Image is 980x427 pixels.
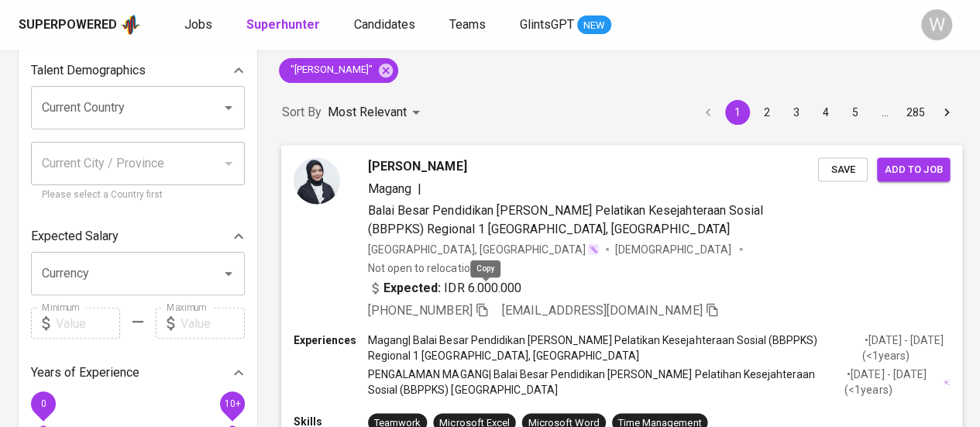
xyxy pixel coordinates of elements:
[368,367,844,398] p: PENGALAMAN MAGANG | Balai Besar Pendidikan [PERSON_NAME] Pelatihan Kesejahteraan Sosial (BBPPKS) ...
[818,157,868,181] button: Save
[294,157,340,204] img: 11dffd8547a6c761a9497d450d2c5820.jpg
[218,263,239,284] button: Open
[877,157,950,181] button: Add to job
[520,17,574,32] span: GlintsGPT
[328,98,425,127] div: Most Relevant
[184,15,215,35] a: Jobs
[246,17,320,32] b: Superhunter
[354,15,418,35] a: Candidates
[294,332,368,348] p: Experiences
[368,157,466,176] span: [PERSON_NAME]
[725,100,750,125] button: page 1
[885,160,942,178] span: Add to job
[368,278,521,297] div: IDR 6.000.000
[368,241,600,257] div: [GEOGRAPHIC_DATA], [GEOGRAPHIC_DATA]
[861,332,950,363] p: • [DATE] - [DATE] ( <1 years )
[872,105,897,120] div: …
[279,58,398,83] div: "[PERSON_NAME]"
[368,332,861,363] p: Magang | Balai Besar Pendidikan [PERSON_NAME] Pelatikan Kesejahteraan Sosial (BBPPKS) Regional 1 ...
[902,100,930,125] button: Go to page 285
[181,308,245,339] input: Value
[368,202,763,236] span: Balai Besar Pendidikan [PERSON_NAME] Pelatikan Kesejahteraan Sosial (BBPPKS) Regional 1 [GEOGRAPH...
[279,63,382,77] span: "[PERSON_NAME]"
[56,308,120,339] input: Value
[844,367,940,398] p: • [DATE] - [DATE] ( <1 years )
[31,55,245,86] div: Talent Demographics
[31,363,139,382] p: Years of Experience
[368,302,472,317] span: [PHONE_NUMBER]
[577,18,611,33] span: NEW
[19,13,141,36] a: Superpoweredapp logo
[843,100,868,125] button: Go to page 5
[40,398,46,409] span: 0
[31,227,119,246] p: Expected Salary
[693,100,961,125] nav: pagination navigation
[921,9,952,40] div: W
[31,221,245,252] div: Expected Salary
[31,61,146,80] p: Talent Demographics
[184,17,212,32] span: Jobs
[826,160,860,178] span: Save
[120,13,141,36] img: app logo
[784,100,809,125] button: Go to page 3
[615,241,733,257] span: [DEMOGRAPHIC_DATA]
[31,357,245,388] div: Years of Experience
[418,179,421,198] span: |
[383,278,441,297] b: Expected:
[218,97,239,119] button: Open
[246,15,323,35] a: Superhunter
[755,100,779,125] button: Go to page 2
[19,16,117,34] div: Superpowered
[449,15,489,35] a: Teams
[520,15,611,35] a: GlintsGPT NEW
[42,188,234,203] p: Please select a Country first
[368,181,411,195] span: Magang
[328,103,407,122] p: Most Relevant
[224,398,240,409] span: 10+
[587,243,600,255] img: magic_wand.svg
[934,100,959,125] button: Go to next page
[813,100,838,125] button: Go to page 4
[502,302,703,317] span: [EMAIL_ADDRESS][DOMAIN_NAME]
[354,17,415,32] span: Candidates
[282,103,322,122] p: Sort By
[368,260,476,275] p: Not open to relocation
[449,17,486,32] span: Teams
